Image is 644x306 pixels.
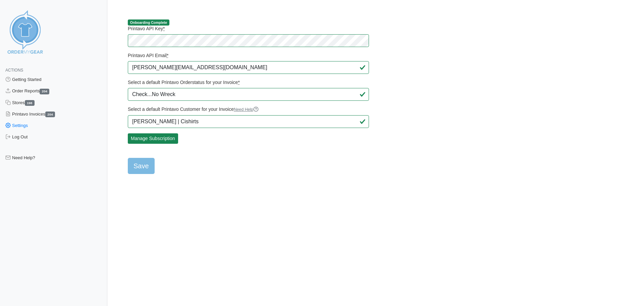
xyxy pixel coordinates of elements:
[128,52,369,58] label: Printavo API Email
[167,53,168,58] abbr: required
[238,80,239,85] abbr: required
[128,158,155,174] input: Save
[234,107,259,112] a: Need Help
[25,100,35,106] span: 198
[128,79,369,85] label: Select a default Printavo Orderstatus for your Invoice
[128,19,169,26] span: Onboarding Complete
[128,26,369,32] label: Printavo API Key
[40,89,49,94] span: 204
[5,68,23,73] span: Actions
[163,26,165,31] abbr: required
[128,115,369,128] input: Type at least 4 characters
[128,106,369,113] label: Select a default Printavo Customer for your Invoice
[45,112,55,117] span: 204
[128,133,178,144] a: Manage Subscription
